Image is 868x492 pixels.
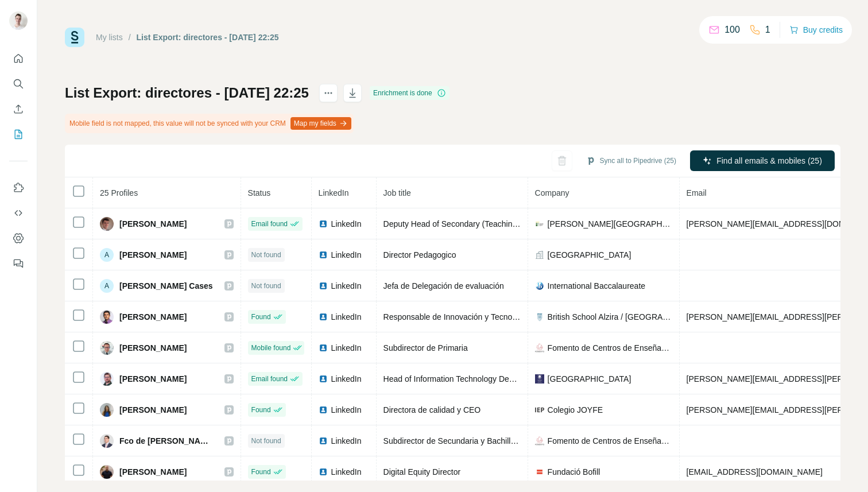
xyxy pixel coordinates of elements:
[65,114,354,133] div: Mobile field is not mapped, this value will not be synced with your CRM
[319,467,328,476] img: LinkedIn logo
[119,280,213,292] span: [PERSON_NAME] Cases
[119,249,187,261] span: [PERSON_NAME]
[129,32,131,43] li: /
[370,86,449,100] div: Enrichment is done
[331,404,362,416] span: LinkedIn
[9,177,28,198] button: Use Surfe on LinkedIn
[319,219,328,228] img: LinkedIn logo
[9,73,28,94] button: Search
[319,250,328,259] img: LinkedIn logo
[251,219,288,229] span: Email found
[100,188,138,197] span: 25 Profiles
[548,218,672,230] span: [PERSON_NAME][GEOGRAPHIC_DATA]
[319,188,349,197] span: LinkedIn
[137,32,279,43] div: List Export: directores - [DATE] 22:25
[251,281,281,291] span: Not found
[789,22,843,38] button: Buy credits
[251,250,281,260] span: Not found
[535,405,544,414] img: company-logo
[331,311,362,323] span: LinkedIn
[119,342,187,354] span: [PERSON_NAME]
[716,155,822,166] span: Find all emails & mobiles (25)
[248,188,271,197] span: Status
[251,374,288,384] span: Email found
[548,249,631,261] span: [GEOGRAPHIC_DATA]
[383,405,481,414] span: Directora de calidad y CEO
[9,48,28,69] button: Quick start
[100,434,114,448] img: Avatar
[65,84,309,102] h1: List Export: directores - [DATE] 22:25
[9,228,28,249] button: Dashboard
[548,373,631,385] span: [GEOGRAPHIC_DATA]
[251,436,281,446] span: Not found
[383,312,658,321] span: Responsable de Innovación y Tecnolgía / Head of Innovation and Technology
[383,467,461,476] span: Digital Equity Director
[548,311,672,323] span: British School Alzira / [GEOGRAPHIC_DATA] / [GEOGRAPHIC_DATA]
[9,99,28,119] button: Enrich CSV
[331,435,362,447] span: LinkedIn
[535,312,544,321] img: company-logo
[100,465,114,479] img: Avatar
[100,310,114,324] img: Avatar
[319,405,328,414] img: LinkedIn logo
[687,467,823,476] span: [EMAIL_ADDRESS][DOMAIN_NAME]
[100,403,114,417] img: Avatar
[690,150,835,171] button: Find all emails & mobiles (25)
[331,373,362,385] span: LinkedIn
[535,188,569,197] span: Company
[383,281,504,290] span: Jefa de Delegación de evaluación
[9,11,28,30] img: Avatar
[119,466,187,478] span: [PERSON_NAME]
[383,374,541,383] span: Head of Information Technology Department
[548,466,600,478] span: Fundació Bofill
[251,467,271,477] span: Found
[100,372,114,386] img: Avatar
[331,218,362,230] span: LinkedIn
[319,281,328,290] img: LinkedIn logo
[100,248,114,262] div: A
[119,218,187,230] span: [PERSON_NAME]
[383,188,411,197] span: Job title
[119,404,187,416] span: [PERSON_NAME]
[119,373,187,385] span: [PERSON_NAME]
[96,33,123,42] a: My lists
[319,312,328,321] img: LinkedIn logo
[119,435,213,447] span: Fco de [PERSON_NAME]
[119,311,187,323] span: [PERSON_NAME]
[578,152,684,169] button: Sync all to Pipedrive (25)
[535,219,544,228] img: company-logo
[100,279,114,293] div: A
[319,436,328,445] img: LinkedIn logo
[548,280,645,292] span: International Baccalaureate
[383,219,569,228] span: Deputy Head of Secondary (Teaching and Learning)
[290,117,351,130] button: Map my fields
[331,280,362,292] span: LinkedIn
[535,374,544,383] img: company-logo
[100,217,114,231] img: Avatar
[251,405,271,415] span: Found
[9,124,28,145] button: My lists
[251,312,271,322] span: Found
[535,467,544,476] img: company-logo
[65,28,84,47] img: Surfe Logo
[535,343,544,352] img: company-logo
[251,343,291,353] span: Mobile found
[383,436,619,445] span: Subdirector de Secundaria y Bachillerato. [GEOGRAPHIC_DATA].
[9,203,28,223] button: Use Surfe API
[548,435,672,447] span: Fomento de Centros de Enseñanza
[687,188,707,197] span: Email
[331,249,362,261] span: LinkedIn
[331,466,362,478] span: LinkedIn
[9,253,28,274] button: Feedback
[319,374,328,383] img: LinkedIn logo
[319,343,328,352] img: LinkedIn logo
[548,404,603,416] span: Colegio JOYFE
[383,250,456,259] span: Director Pedagogico
[765,23,770,37] p: 1
[331,342,362,354] span: LinkedIn
[383,343,468,352] span: Subdirector de Primaria
[100,341,114,355] img: Avatar
[319,84,338,102] button: actions
[724,23,740,37] p: 100
[535,436,544,445] img: company-logo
